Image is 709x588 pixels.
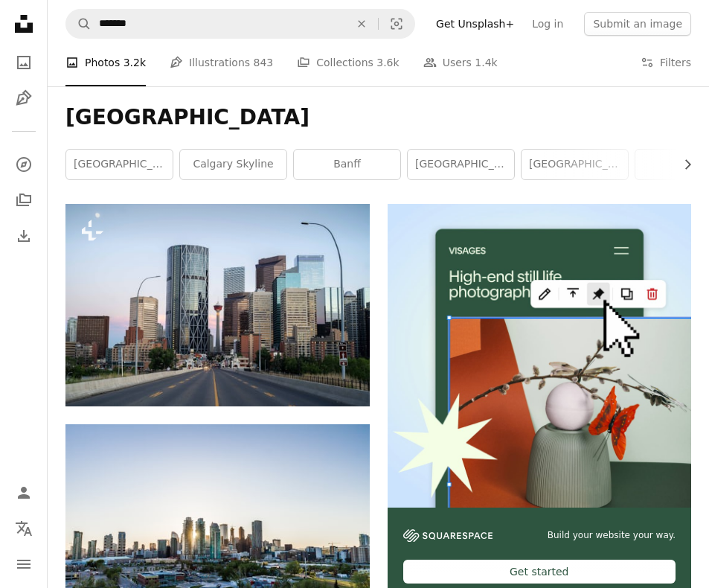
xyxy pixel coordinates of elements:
img: file-1723602894256-972c108553a7image [388,204,692,508]
button: Visual search [379,10,414,38]
a: Download History [9,221,39,251]
button: Menu [9,549,39,579]
a: [GEOGRAPHIC_DATA] [408,150,514,179]
img: a view of a city with tall buildings [65,204,370,406]
a: banff [294,150,400,179]
a: calgary skyline [180,150,286,179]
div: Get started [403,560,676,584]
span: 3.6k [376,54,399,71]
a: a view of a city with tall buildings [65,298,370,312]
span: 1.4k [475,54,497,71]
a: Get Unsplash+ [427,12,523,36]
a: [GEOGRAPHIC_DATA] [66,150,173,179]
button: Search Unsplash [66,10,92,38]
button: scroll list to the right [674,150,691,179]
a: silhouette of high-rise building during daytime [65,519,370,532]
a: Collections 3.6k [297,39,399,86]
a: Photos [9,48,39,77]
a: Collections [9,185,39,215]
button: Language [9,514,39,543]
form: Find visuals sitewide [65,9,415,39]
button: Clear [345,10,378,38]
span: 843 [254,54,274,71]
a: Illustrations [9,83,39,113]
button: Filters [641,39,691,86]
button: Submit an image [584,12,691,36]
h1: [GEOGRAPHIC_DATA] [65,104,691,131]
a: Explore [9,150,39,179]
img: file-1606177908946-d1eed1cbe4f5image [403,529,493,542]
span: Build your website your way. [548,529,676,542]
a: Log in [523,12,572,36]
a: Illustrations 843 [170,39,273,86]
a: Users 1.4k [423,39,498,86]
a: [GEOGRAPHIC_DATA] [522,150,628,179]
a: Log in / Sign up [9,478,39,508]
